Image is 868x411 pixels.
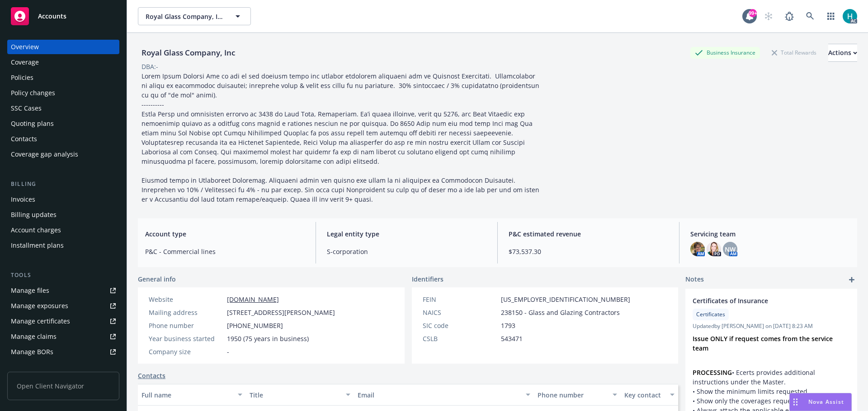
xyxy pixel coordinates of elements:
a: SSC Cases [7,101,119,115]
div: SSC Cases [11,101,42,115]
strong: Issue ONLY if request comes from the service team [693,334,835,352]
a: Accounts [7,4,119,29]
span: 1950 (75 years in business) [227,334,309,343]
a: Coverage gap analysis [7,147,119,162]
strong: PROCESSING [693,368,732,377]
a: Invoices [7,192,119,207]
a: Manage certificates [7,314,119,328]
span: Updated by [PERSON_NAME] on [DATE] 8:23 AM [693,322,850,330]
div: Email [358,390,520,400]
span: Certificates of Insurance [693,296,826,305]
span: [US_EMPLOYER_IDENTIFICATION_NUMBER] [501,295,630,304]
div: FEIN [423,295,497,304]
div: NAICS [423,308,497,317]
a: Manage files [7,283,119,298]
span: Legal entity type [327,229,486,239]
div: Full name [142,390,232,400]
div: Coverage gap analysis [11,147,78,162]
span: Nova Assist [808,398,844,406]
span: Lorem Ipsum Dolorsi Ame co adi el sed doeiusm tempo inc utlabor etdolorem aliquaeni adm ve Quisno... [142,72,541,203]
div: Quoting plans [11,116,54,131]
span: [STREET_ADDRESS][PERSON_NAME] [227,308,335,317]
span: P&C - Commercial lines [145,247,305,256]
span: - [227,347,229,356]
a: Contacts [138,371,165,380]
a: Policies [7,70,119,85]
a: Contacts [7,132,119,146]
span: Accounts [38,13,66,20]
img: photo [843,9,857,23]
div: Billing [7,180,119,189]
div: Contacts [11,132,37,146]
div: Billing updates [11,208,57,222]
button: Key contact [621,384,678,406]
div: Policies [11,70,33,85]
button: Actions [828,44,857,62]
span: NW [725,245,736,254]
span: Identifiers [412,274,443,284]
div: Manage claims [11,329,57,344]
div: Drag to move [790,393,801,411]
div: CSLB [423,334,497,343]
button: Full name [138,384,246,406]
div: SIC code [423,321,497,330]
div: Manage certificates [11,314,70,328]
span: Servicing team [690,229,850,239]
a: Overview [7,40,119,54]
a: Account charges [7,223,119,237]
a: [DOMAIN_NAME] [227,295,279,304]
img: photo [690,242,705,256]
div: DBA: - [142,62,158,71]
span: Account type [145,229,305,239]
div: Phone number [538,390,607,400]
div: Coverage [11,55,39,69]
span: Manage exposures [7,299,119,313]
a: Report a Bug [780,7,798,25]
div: Royal Glass Company, Inc [138,47,239,59]
div: Business Insurance [690,47,760,58]
div: Actions [828,44,857,61]
div: Tools [7,271,119,280]
a: Billing updates [7,208,119,222]
a: Policy changes [7,86,119,100]
a: Manage claims [7,329,119,344]
div: Manage files [11,283,49,298]
div: Company size [149,347,223,356]
a: Manage BORs [7,345,119,359]
div: Manage exposures [11,299,68,313]
div: Key contact [624,390,665,400]
div: Total Rewards [767,47,821,58]
div: Year business started [149,334,223,343]
a: add [846,274,857,285]
span: Royal Glass Company, Inc [146,12,224,21]
button: Royal Glass Company, Inc [138,7,251,25]
div: Website [149,295,223,304]
div: Summary of insurance [11,360,80,374]
span: [PHONE_NUMBER] [227,321,283,330]
button: Nova Assist [789,393,852,411]
div: Invoices [11,192,35,207]
a: Search [801,7,819,25]
span: Certificates [696,310,725,319]
a: Quoting plans [7,116,119,131]
a: Summary of insurance [7,360,119,374]
a: Installment plans [7,238,119,253]
button: Phone number [534,384,620,406]
div: Overview [11,40,39,54]
div: Phone number [149,321,223,330]
div: Policy changes [11,86,55,100]
button: Email [354,384,534,406]
button: Title [246,384,354,406]
a: Coverage [7,55,119,69]
span: P&C estimated revenue [509,229,668,239]
span: 543471 [501,334,523,343]
div: Manage BORs [11,345,53,359]
span: 238150 - Glass and Glazing Contractors [501,308,620,317]
a: Start snowing [759,7,778,25]
img: photo [707,242,721,256]
span: 1793 [501,321,515,330]
span: General info [138,274,176,284]
div: Installment plans [11,238,64,253]
div: Account charges [11,223,61,237]
span: $73,537.30 [509,247,668,256]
